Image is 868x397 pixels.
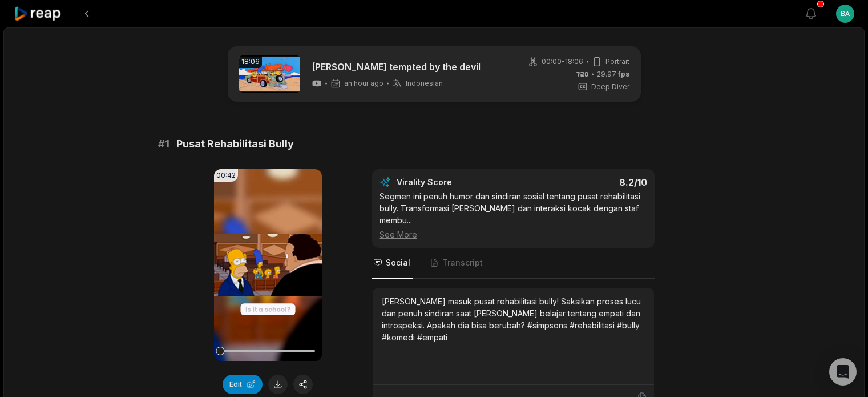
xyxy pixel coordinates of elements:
[618,70,629,78] span: fps
[591,82,629,92] span: Deep Diver
[158,136,169,152] span: # 1
[382,295,645,343] div: [PERSON_NAME] masuk pusat rehabilitasi bully! Saksikan proses lucu dan penuh sindiran saat [PERSO...
[597,69,629,79] span: 29.97
[344,79,383,88] span: an hour ago
[406,79,443,88] span: Indonesian
[223,375,263,394] button: Edit
[524,177,647,188] div: 8.2 /10
[214,169,322,361] video: Your browser does not support mp4 format.
[312,60,481,74] a: [PERSON_NAME] tempted by the devil
[386,257,410,268] span: Social
[380,190,647,240] div: Segmen ini penuh humor dan sindiran sosial tentang pusat rehabilitasi bully. Transformasi [PERSON...
[380,228,647,240] div: See More
[542,57,583,67] span: 00:00 - 18:06
[442,257,483,268] span: Transcript
[372,248,655,279] nav: Tabs
[176,136,294,152] span: Pusat Rehabilitasi Bully
[397,177,519,188] div: Virality Score
[829,358,857,386] div: Open Intercom Messenger
[605,57,629,67] span: Portrait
